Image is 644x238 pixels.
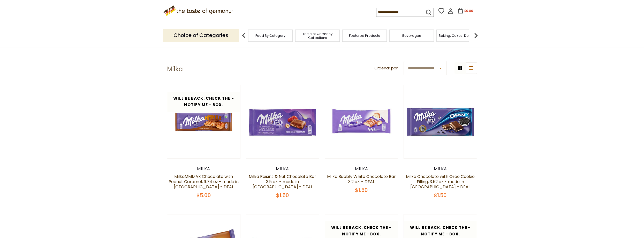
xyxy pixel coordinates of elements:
label: Ordenar por: [374,65,398,71]
div: Milka [404,166,477,171]
a: Food By Category [255,34,285,38]
a: Milka Raisins & Nut Chocolate Bar 3.5 oz. - made in [GEOGRAPHIC_DATA] - DEAL [249,174,316,190]
a: Featured Products [349,34,380,38]
img: Milka Bubbly White [325,85,398,158]
a: Milka Chocolate with Oreo Cookie Filling, 3.52 oz - made in [GEOGRAPHIC_DATA] - DEAL [406,174,475,190]
span: $1.50 [355,186,368,194]
div: Milka [246,166,320,171]
img: Milka MMMAX Peanut Caramel [167,85,240,158]
img: next arrow [471,30,481,41]
img: Milka Raisins & Nut Chocolate Bar [246,85,319,158]
button: $0.00 [454,8,476,16]
a: MilkaMMMAX Chocolate with Peanut Caramel, 9.74 oz - made in [GEOGRAPHIC_DATA] - DEAL [169,174,239,190]
img: Milka Oreo Tablet Bar [404,85,477,158]
h1: Milka [167,65,183,73]
div: Milka [167,166,241,171]
span: $1.50 [276,192,289,199]
img: previous arrow [239,30,249,41]
p: Choice of Categories [163,29,239,42]
a: Beverages [402,34,421,38]
a: Milka Bubbly White Chocolate Bar 3.2 oz. - DEAL [327,174,396,185]
a: Baking, Cakes, Desserts [439,34,479,38]
a: Taste of Germany Collections [297,32,338,40]
span: $0.00 [464,9,473,13]
div: Milka [325,166,398,171]
span: $1.50 [434,192,447,199]
span: $5.00 [196,192,211,199]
